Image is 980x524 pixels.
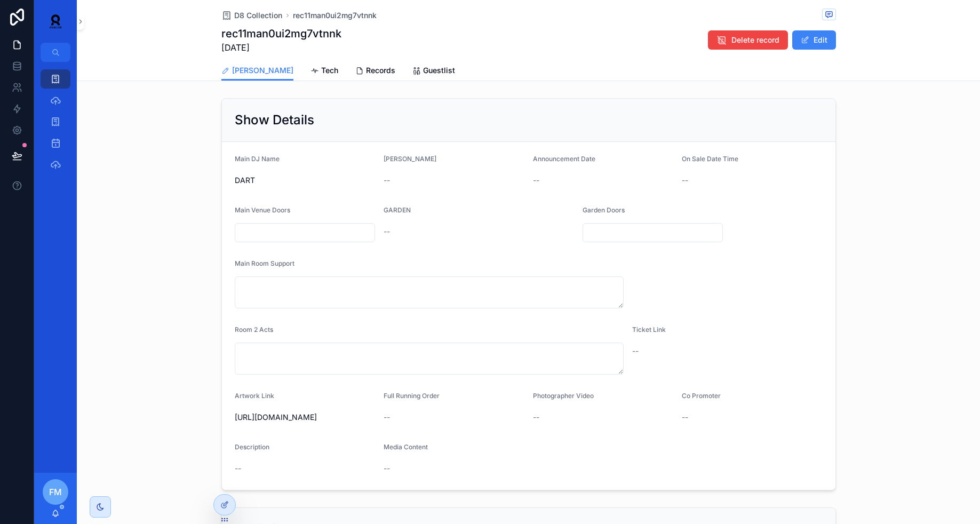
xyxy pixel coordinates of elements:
[682,155,738,163] span: On Sale Date Time
[682,412,688,423] span: --
[682,392,721,400] span: Co Promoter
[384,463,390,474] span: --
[412,61,455,82] a: Guestlist
[235,392,274,400] span: Artwork Link
[43,13,68,30] img: App logo
[321,65,338,76] span: Tech
[235,463,241,474] span: --
[221,10,282,21] a: D8 Collection
[293,10,377,21] a: rec11man0ui2mg7vtnnk
[533,155,595,163] span: Announcement Date
[34,62,77,188] div: scrollable content
[583,206,625,214] span: Garden Doors
[731,35,779,45] span: Delete record
[384,175,390,186] span: --
[384,443,428,451] span: Media Content
[234,10,282,21] span: D8 Collection
[384,412,390,423] span: --
[533,392,594,400] span: Photographer Video
[235,206,290,214] span: Main Venue Doors
[632,325,666,334] span: Ticket Link
[533,412,539,423] span: --
[708,30,788,50] button: Delete record
[235,325,273,334] span: Room 2 Acts
[235,155,280,163] span: Main DJ Name
[221,26,341,41] h1: rec11man0ui2mg7vtnnk
[221,41,341,54] span: [DATE]
[235,443,269,451] span: Description
[384,392,440,400] span: Full Running Order
[235,259,294,267] span: Main Room Support
[232,65,293,76] span: [PERSON_NAME]
[310,61,338,82] a: Tech
[235,175,376,186] span: DART
[235,112,314,129] h2: Show Details
[682,175,688,186] span: --
[792,30,836,50] button: Edit
[355,61,395,82] a: Records
[423,65,455,76] span: Guestlist
[235,412,376,423] span: [URL][DOMAIN_NAME]
[632,346,639,356] span: --
[533,175,539,186] span: --
[366,65,395,76] span: Records
[384,226,390,237] span: --
[221,61,293,81] a: [PERSON_NAME]
[49,486,62,498] span: FM
[384,155,436,163] span: [PERSON_NAME]
[384,206,411,214] span: GARDEN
